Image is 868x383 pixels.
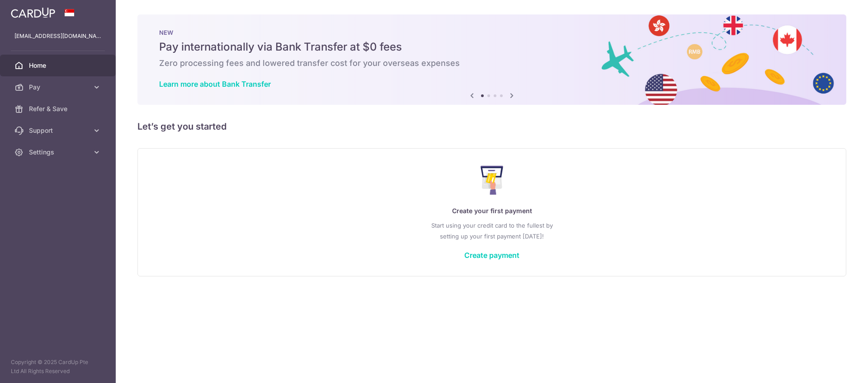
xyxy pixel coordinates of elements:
img: CardUp [11,7,55,18]
span: Settings [29,148,89,157]
p: NEW [159,29,825,36]
a: Learn more about Bank Transfer [159,79,271,89]
h5: Pay internationally via Bank Transfer at $0 fees [159,40,825,54]
span: Home [29,61,89,70]
h6: Zero processing fees and lowered transfer cost for your overseas expenses [159,58,825,69]
img: Make Payment [481,166,504,195]
p: [EMAIL_ADDRESS][DOMAIN_NAME] [14,32,101,41]
span: Support [29,126,89,135]
span: Refer & Save [29,104,89,113]
p: Start using your credit card to the fullest by setting up your first payment [DATE]! [156,220,828,242]
p: Create your first payment [156,206,828,216]
h5: Let’s get you started [137,119,846,134]
a: Create payment [464,251,519,260]
img: Bank transfer banner [137,14,846,105]
span: Pay [29,83,89,92]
